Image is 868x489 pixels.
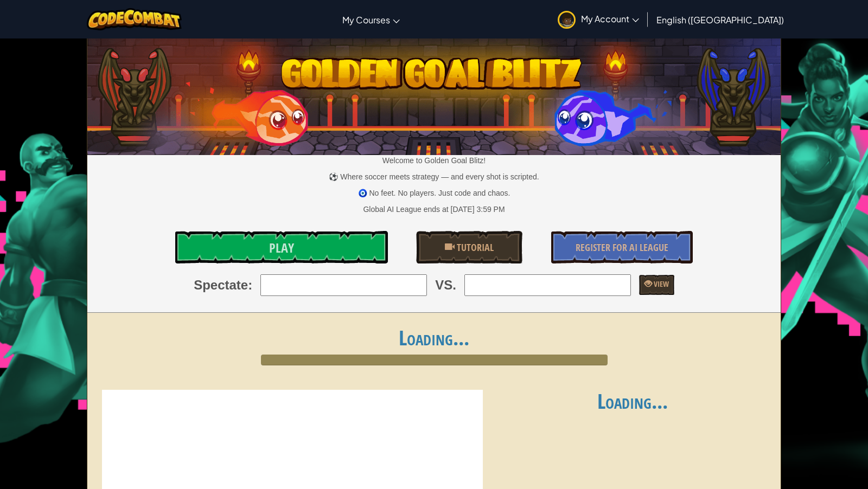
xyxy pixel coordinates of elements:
span: My Account [581,13,639,24]
div: Global AI League ends at [DATE] 3:59 PM [363,204,505,215]
span: Spectate [194,276,248,294]
a: My Courses [337,5,405,34]
span: English ([GEOGRAPHIC_DATA]) [656,14,784,25]
img: avatar [558,11,576,29]
span: : [248,276,252,294]
p: ⚽ Where soccer meets strategy — and every shot is scripted. [87,171,781,182]
img: CodeCombat logo [87,8,182,30]
span: VS. [435,276,456,294]
p: 🧿 No feet. No players. Just code and chaos. [87,188,781,198]
a: English ([GEOGRAPHIC_DATA]) [651,5,789,34]
p: Welcome to Golden Goal Blitz! [87,155,781,166]
a: My Account [552,2,644,36]
span: View [652,279,669,289]
span: My Courses [342,14,390,25]
a: Register for AI League [551,231,693,263]
img: Golden Goal [87,34,781,155]
a: Tutorial [416,231,522,263]
h1: Loading... [87,326,781,349]
span: Play [269,239,294,256]
span: Register for AI League [576,241,668,254]
span: Tutorial [455,241,494,254]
